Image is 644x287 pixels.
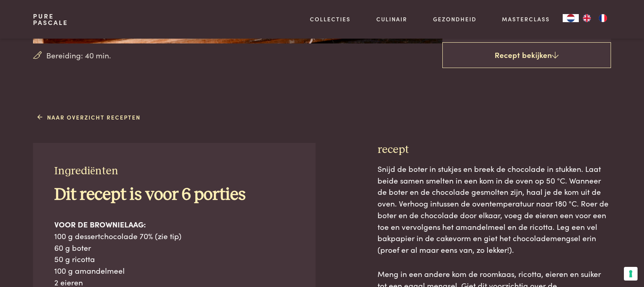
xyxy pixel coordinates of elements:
a: PurePascale [33,13,68,26]
ul: Language list [579,14,611,22]
span: Snijd de boter in stukjes en breek de chocolade in stukken. Laat beide samen smelten in een kom i... [378,163,609,255]
a: Culinair [376,15,407,23]
b: Dit recept is voor 6 porties [54,186,246,203]
a: FR [595,14,611,22]
span: 100 g amandelmeel [54,265,125,276]
a: Collecties [310,15,351,23]
aside: Language selected: Nederlands [563,14,611,22]
a: Recept bekijken [442,42,611,68]
a: Gezondheid [433,15,477,23]
a: Masterclass [502,15,550,23]
button: Uw voorkeuren voor toestemming voor trackingtechnologieën [624,267,638,281]
span: 100 g dessertchocolade 70% (zie tip) [54,230,182,241]
a: EN [579,14,595,22]
span: 60 g boter [54,242,91,253]
b: VOOR DE BROWNIELAAG: [54,219,146,229]
a: Naar overzicht recepten [37,113,141,122]
h3: recept [378,143,611,157]
span: 50 g ricotta [54,253,95,264]
div: Language [563,14,579,22]
span: Bereiding: 40 min. [46,50,111,61]
a: NL [563,14,579,22]
span: Ingrediënten [54,165,118,177]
